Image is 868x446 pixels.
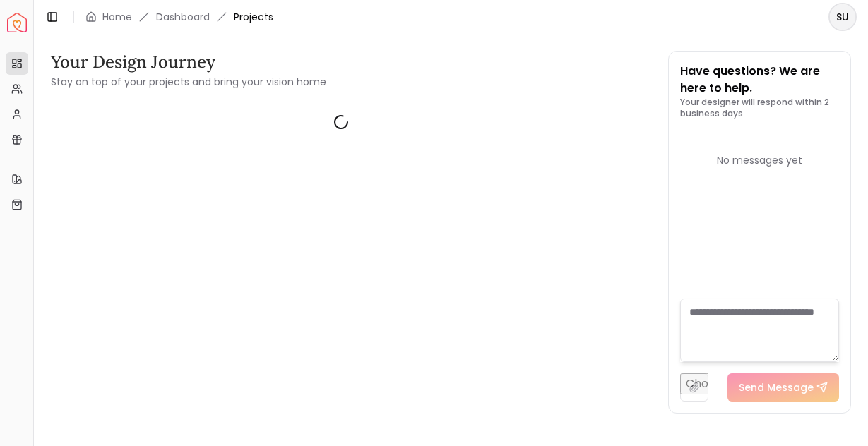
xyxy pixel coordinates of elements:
[234,10,273,24] span: Projects
[828,3,857,31] button: SU
[51,51,326,73] h3: Your Design Journey
[102,10,132,24] a: Home
[156,10,210,24] a: Dashboard
[7,13,27,32] img: Spacejoy Logo
[51,75,326,89] small: Stay on top of your projects and bring your vision home
[680,153,839,167] div: No messages yet
[680,97,839,119] p: Your designer will respond within 2 business days.
[680,63,839,97] p: Have questions? We are here to help.
[7,13,27,32] a: Spacejoy
[85,10,273,24] nav: breadcrumb
[830,4,855,30] span: SU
